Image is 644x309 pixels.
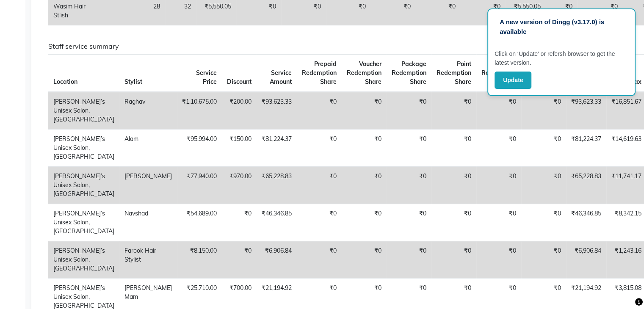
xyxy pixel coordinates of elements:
span: Discount [227,78,252,86]
td: ₹0 [342,92,387,130]
span: Service Price [196,69,217,86]
td: ₹0 [476,166,521,204]
td: ₹0 [387,241,431,278]
td: ₹0 [222,204,257,241]
td: ₹0 [297,241,342,278]
td: [PERSON_NAME]’s Unisex Salon, [GEOGRAPHIC_DATA] [48,166,119,204]
td: ₹0 [431,92,476,130]
td: ₹0 [431,129,476,166]
td: ₹54,689.00 [177,204,222,241]
td: ₹8,150.00 [177,241,222,278]
td: ₹6,906.84 [257,241,297,278]
td: [PERSON_NAME]’s Unisex Salon, [GEOGRAPHIC_DATA] [48,241,119,278]
td: ₹0 [431,204,476,241]
td: ₹0 [297,166,342,204]
td: ₹65,228.83 [257,166,297,204]
td: ₹0 [387,166,431,204]
td: ₹0 [387,92,431,130]
td: ₹81,224.37 [566,129,606,166]
td: ₹93,623.33 [257,92,297,130]
span: Voucher Redemption Share [347,60,381,86]
td: ₹81,224.37 [257,129,297,166]
td: ₹0 [297,204,342,241]
td: ₹0 [431,166,476,204]
td: ₹0 [297,92,342,130]
span: Location [53,78,77,86]
td: ₹0 [476,241,521,278]
button: Update [495,72,531,89]
td: ₹0 [521,92,566,130]
td: [PERSON_NAME] [119,166,177,204]
span: Prepaid Redemption Share [302,60,337,86]
td: ₹0 [476,92,521,130]
td: [PERSON_NAME]’s Unisex Salon, [GEOGRAPHIC_DATA] [48,204,119,241]
td: ₹0 [476,204,521,241]
td: ₹0 [431,241,476,278]
span: Gift Redemption Share [481,60,516,86]
td: ₹1,10,675.00 [177,92,222,130]
td: Farook Hair Stylist [119,241,177,278]
td: ₹0 [387,204,431,241]
td: ₹46,346.85 [257,204,297,241]
td: ₹77,940.00 [177,166,222,204]
td: ₹150.00 [222,129,257,166]
td: ₹0 [222,241,257,278]
td: ₹65,228.83 [566,166,606,204]
span: Tax [631,78,641,86]
td: ₹970.00 [222,166,257,204]
span: Service Amount [270,69,292,86]
td: ₹200.00 [222,92,257,130]
td: [PERSON_NAME]’s Unisex Salon, [GEOGRAPHIC_DATA] [48,92,119,130]
td: ₹95,994.00 [177,129,222,166]
td: Alam [119,129,177,166]
td: ₹0 [387,129,431,166]
td: ₹0 [342,166,387,204]
td: ₹0 [342,129,387,166]
td: Navshad [119,204,177,241]
td: ₹0 [521,204,566,241]
td: ₹93,623.33 [566,92,606,130]
td: ₹0 [521,166,566,204]
td: ₹6,906.84 [566,241,606,278]
td: ₹0 [342,204,387,241]
span: Point Redemption Share [437,60,471,86]
td: ₹0 [476,129,521,166]
td: Raghav [119,92,177,130]
span: Package Redemption Share [392,60,426,86]
td: ₹0 [297,129,342,166]
h6: Staff service summary [48,42,626,50]
td: ₹46,346.85 [566,204,606,241]
td: [PERSON_NAME]’s Unisex Salon, [GEOGRAPHIC_DATA] [48,129,119,166]
td: ₹0 [521,241,566,278]
span: Stylist [124,78,142,86]
p: Click on ‘Update’ or refersh browser to get the latest version. [495,50,628,67]
p: A new version of Dingg (v3.17.0) is available [500,17,623,36]
td: ₹0 [342,241,387,278]
td: ₹0 [521,129,566,166]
